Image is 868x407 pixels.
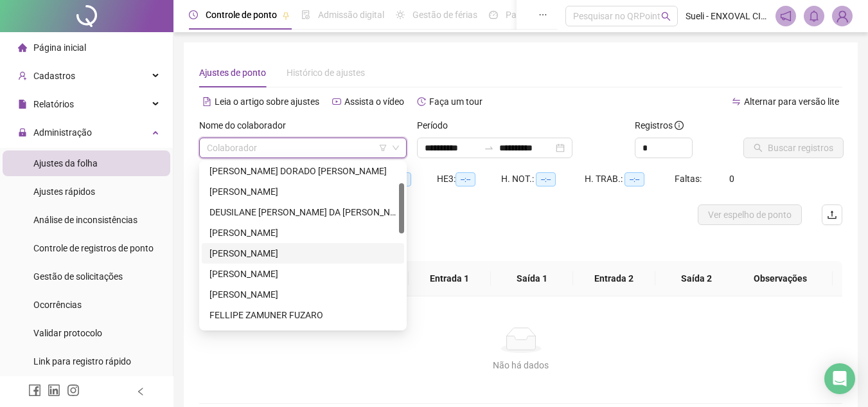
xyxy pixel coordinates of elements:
span: Gestão de férias [412,10,477,20]
span: history [417,97,426,106]
div: EDUARDA SANTOPIETRO GARCIA [202,243,404,264]
span: home [18,43,27,52]
span: Leia o artigo sobre ajustes [215,96,319,107]
span: Painel do DP [506,10,556,20]
div: [PERSON_NAME] [209,287,396,302]
span: Administração [33,127,92,138]
span: search [661,12,671,21]
div: [PERSON_NAME] [209,226,396,240]
span: user-add [18,71,27,80]
span: file-text [202,97,211,106]
th: Entrada 2 [573,261,655,296]
img: 38805 [833,6,852,26]
span: Relatórios [33,99,74,109]
span: Link para registro rápido [33,356,131,366]
span: upload [827,210,837,220]
span: notification [780,10,792,22]
span: Ocorrências [33,300,82,310]
span: Registros [635,118,684,132]
label: Período [417,118,456,132]
span: swap-right [484,143,494,153]
div: ELAINE THOMAZINI [202,264,404,284]
div: FERNANDA ALVES DO PRADO ZAMPIERI [202,325,404,346]
span: Análise de inconsistências [33,215,137,225]
span: dashboard [489,10,498,19]
span: instagram [67,384,80,397]
label: Nome do colaborador [199,118,294,132]
span: Controle de ponto [206,10,277,20]
span: swap [732,97,741,106]
span: Assista o vídeo [344,96,404,107]
span: Gestão de solicitações [33,271,123,282]
span: Página inicial [33,42,86,53]
button: Ver espelho de ponto [698,204,802,225]
span: Validar protocolo [33,328,102,338]
div: Open Intercom Messenger [824,363,855,394]
th: Saída 1 [491,261,573,296]
th: Entrada 1 [409,261,491,296]
span: bell [808,10,820,22]
div: [PERSON_NAME] [209,267,396,281]
span: file-done [301,10,310,19]
div: Não há dados [215,358,827,372]
span: Admissão digital [318,10,384,20]
span: youtube [332,97,341,106]
div: [PERSON_NAME] [209,185,396,199]
span: lock [18,128,27,137]
span: linkedin [48,384,60,397]
div: [PERSON_NAME] [209,246,396,260]
span: facebook [28,384,41,397]
span: --:-- [624,172,644,186]
span: Alternar para versão lite [744,96,839,107]
span: Histórico de ajustes [287,68,365,78]
th: Saída 2 [655,261,738,296]
span: clock-circle [189,10,198,19]
div: DEUSILANE MELO DA SILVA FRANCA [202,202,404,222]
span: file [18,100,27,109]
span: Faltas: [675,174,704,184]
div: H. TRAB.: [585,172,675,186]
div: DEUSILANE [PERSON_NAME] DA [PERSON_NAME] [209,205,396,219]
span: pushpin [282,12,290,19]
div: HE 3: [437,172,501,186]
span: Ajustes da folha [33,158,98,168]
span: Ajustes rápidos [33,186,95,197]
th: Observações [728,261,833,296]
span: Ajustes de ponto [199,68,266,78]
span: to [484,143,494,153]
span: Controle de registros de ponto [33,243,154,253]
div: ELIANA MARIANO DE MATOS [202,284,404,305]
span: Observações [738,271,822,285]
span: --:-- [456,172,475,186]
span: info-circle [675,121,684,130]
div: EDISON MARASCA [202,222,404,243]
div: H. NOT.: [501,172,585,186]
button: Buscar registros [743,138,844,158]
span: down [392,144,400,152]
span: filter [379,144,387,152]
span: 0 [729,174,734,184]
span: left [136,387,145,396]
div: FELLIPE ZAMUNER FUZARO [202,305,404,325]
div: DEISY KELLY DALTOE [202,181,404,202]
span: Sueli - ENXOVAL CIRIANA JRLD LTDA [686,9,768,23]
span: --:-- [536,172,556,186]
div: [PERSON_NAME] DORADO [PERSON_NAME] [209,164,396,178]
span: ellipsis [538,10,547,19]
div: FELLIPE ZAMUNER FUZARO [209,308,396,322]
span: Cadastros [33,71,75,81]
span: sun [396,10,405,19]
span: Faça um tour [429,96,483,107]
div: DAVID WILLIAN DE CARVALHO DORADO SAMPAIO [202,161,404,181]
